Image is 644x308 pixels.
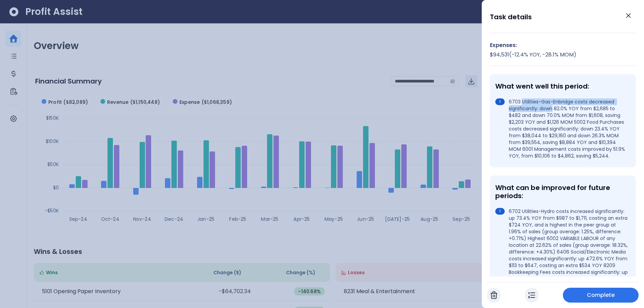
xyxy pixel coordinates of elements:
img: Cancel Task [491,291,497,299]
button: Complete [563,288,639,303]
img: In Progress [528,291,535,299]
div: What went well this period: [495,82,628,90]
div: $ 94,531 ( -12.4 % YOY, -28.1 % MOM) [490,51,636,59]
span: Complete [587,291,615,299]
li: 6703 Utilities-Gas-Enbridge costs decreased significantly: down 82.0% YOY from $2,685 to $482 and... [495,98,628,159]
div: Expenses: [490,41,636,49]
div: What can be improved for future periods: [495,184,628,200]
button: Close [621,8,636,23]
li: 6702 Utilities-Hydro costs increased significantly: up 73.4% YOY from $987 to $1,711, costing an ... [495,208,628,289]
h1: Task details [490,11,532,23]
